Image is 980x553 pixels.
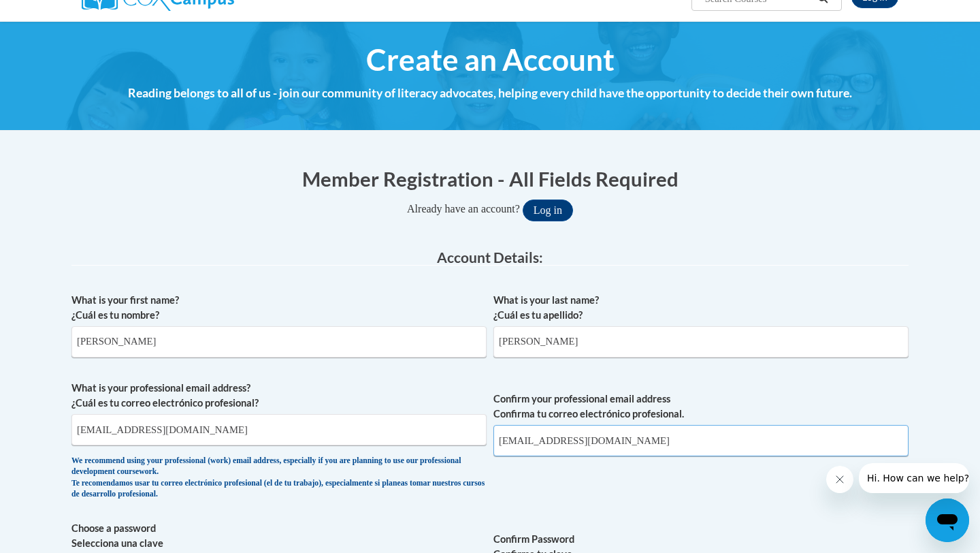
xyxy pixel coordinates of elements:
[71,521,487,551] label: Choose a password Selecciona una clave
[407,203,520,215] span: Already have an account?
[71,326,487,358] input: Metadata input
[523,200,573,221] button: Log in
[859,463,969,493] iframe: Message from company
[71,165,909,193] h1: Member Registration - All Fields Required
[826,466,853,493] iframe: Close message
[71,456,487,501] div: We recommend using your professional (work) email address, especially if you are planning to use ...
[71,381,487,411] label: What is your professional email address? ¿Cuál es tu correo electrónico profesional?
[493,326,909,358] input: Metadata input
[71,84,909,102] h4: Reading belongs to all of us - join our community of literacy advocates, helping every child have...
[493,425,909,456] input: Required
[493,392,909,422] label: Confirm your professional email address Confirma tu correo electrónico profesional.
[366,42,615,78] span: Create an Account
[493,293,909,323] label: What is your last name? ¿Cuál es tu apellido?
[926,499,969,542] iframe: Button to launch messaging window
[71,293,487,323] label: What is your first name? ¿Cuál es tu nombre?
[71,414,487,445] input: Metadata input
[437,249,543,266] span: Account Details:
